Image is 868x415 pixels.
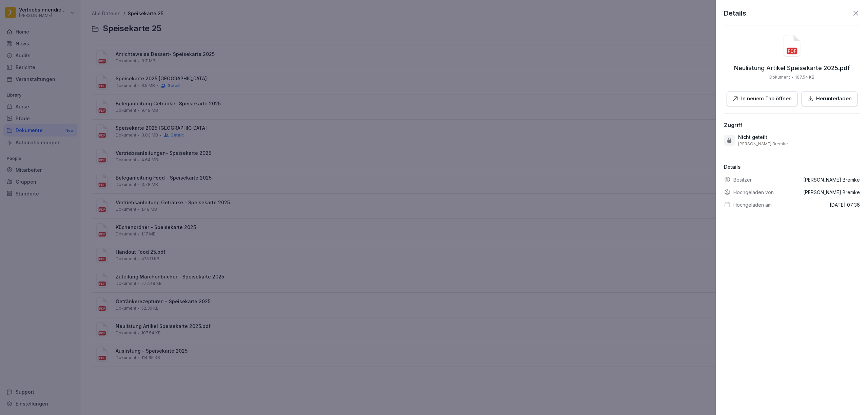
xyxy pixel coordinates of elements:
p: In neuem Tab öffnen [741,95,792,103]
p: [PERSON_NAME] Bremke [803,189,860,196]
p: [PERSON_NAME] Bremke [803,176,860,183]
p: Details [724,8,746,18]
p: Hochgeladen am [733,201,772,208]
p: Herunterladen [816,95,852,103]
div: Zugriff [724,122,743,128]
p: Hochgeladen von [733,189,774,196]
p: [DATE] 07:36 [830,201,860,208]
p: [PERSON_NAME] Bremke [738,141,788,147]
p: Besitzer [733,176,752,183]
p: Neulistung Artikel Speisekarte 2025.pdf [734,65,850,71]
p: Nicht geteilt [738,134,767,141]
p: Dokument [769,74,790,80]
button: In neuem Tab öffnen [727,91,797,106]
p: 107.54 KB [795,74,814,80]
button: Herunterladen [802,91,857,106]
p: Details [724,163,860,171]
